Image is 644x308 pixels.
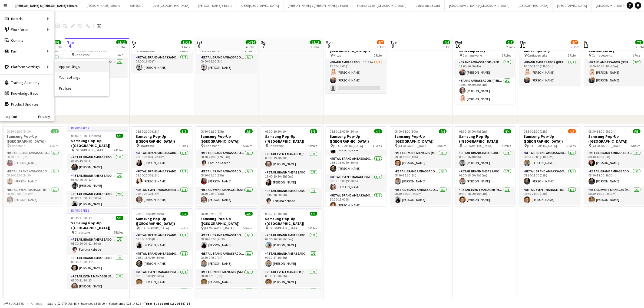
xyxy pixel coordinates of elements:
[265,129,289,133] span: 09:30-19:30 (10h)
[196,232,257,251] app-card-role: RETAIL Brand Ambassador ([DATE])1/108:30-16:00 (7h30m)[PERSON_NAME]
[132,232,192,251] app-card-role: RETAIL Brand Ambassador (Mon - Fri)1/108:30-16:30 (8h)[PERSON_NAME]
[592,53,612,57] span: Carriageworks
[245,129,253,133] span: 5/5
[140,144,155,148] span: Chadstone
[67,221,128,230] h3: Samsung Pop-Up ([GEOGRAPHIC_DATA])
[67,126,128,130] div: In progress
[455,78,516,104] app-card-role: Brand Ambassador ([PERSON_NAME])2/212:00-20:30 (8h30m)[PERSON_NAME][PERSON_NAME]
[455,126,516,206] app-job-card: 08:30-18:00 (9h30m)4/4Samsung Pop-Up ([GEOGRAPHIC_DATA]) [GEOGRAPHIC_DATA]4 RolesRETAIL Brand Amb...
[592,0,630,11] button: [GEOGRAPHIC_DATA]
[196,287,257,306] app-card-role: RETAIL Brand Ambassador ([DATE])1/1
[0,13,54,24] div: Boards
[117,45,127,49] div: 3 Jobs
[520,40,526,45] span: Thu
[67,191,128,217] app-card-role: RETAIL Brand Ambassador (Mon - Fri)2/208:00-21:30 (13h30m)[PERSON_NAME]
[455,35,516,104] app-job-card: 12:00-20:30 (8h30m)3/3Polestar @ Sydney Contemporary Carriageworks2 RolesBrand Ambassador ([PERSO...
[243,226,253,230] span: 5 Roles
[283,0,352,11] button: [PERSON_NAME] & [PERSON_NAME]'s Board
[310,212,317,216] span: 5/5
[261,134,322,144] h3: Samsung Pop-Up ([GEOGRAPHIC_DATA])
[520,168,580,187] app-card-role: RETAIL Brand Ambassador (Mon - Fri)1/108:30-21:30 (13h)[PERSON_NAME]
[2,150,63,168] app-card-role: RETAIL Brand Ambassador (Mon - Fri)1/108:30-16:30 (8h)[PERSON_NAME]
[592,144,622,148] span: [GEOGRAPHIC_DATA]
[11,0,82,11] button: [PERSON_NAME] & [PERSON_NAME]'s Board
[67,237,128,255] app-card-role: RETAIL Brand Ambassador (Mon - Fri)1/108:30-20:00 (11h30m)Fortuna Kebede
[463,53,483,57] span: Carriageworks
[326,174,386,192] app-card-role: RETAIL Event Manager (Mon - Fri)1/108:30-18:00 (9h30m)[PERSON_NAME]
[2,168,63,187] app-card-role: RETAIL Brand Ambassador (Mon - Fri)1/108:30-18:00 (9h30m)[PERSON_NAME]
[75,230,90,234] span: Chadstone
[520,134,580,144] h3: Samsung Pop-Up ([GEOGRAPHIC_DATA])
[0,24,54,35] div: Workforce
[196,54,257,73] app-card-role: RETAIL Brand Ambassador ([DATE])1/109:00-16:00 (7h)[PERSON_NAME]
[116,134,123,138] span: 5/5
[75,148,105,152] span: [GEOGRAPHIC_DATA]
[308,226,317,230] span: 5 Roles
[204,226,234,230] span: [GEOGRAPHIC_DATA]
[389,43,397,49] span: 9
[132,40,136,45] span: Fri
[520,150,580,168] app-card-role: RETAIL Brand Ambassador (Mon - Fri)1/108:30-20:00 (11h30m)[PERSON_NAME]
[261,287,322,306] app-card-role: RETAIL Brand Ambassador ([DATE])1/1
[398,144,428,148] span: [GEOGRAPHIC_DATA]
[132,208,192,289] app-job-card: 08:30-18:00 (9h30m)5/5Samsung Pop-Up ([GEOGRAPHIC_DATA]) [GEOGRAPHIC_DATA]5 RolesRETAIL Brand Amb...
[3,301,25,307] button: Budgeted
[459,129,487,133] span: 08:30-18:00 (9h30m)
[455,134,516,144] h3: Samsung Pop-Up ([GEOGRAPHIC_DATA])
[132,216,192,226] h3: Samsung Pop-Up ([GEOGRAPHIC_DATA])
[326,40,333,45] span: Mon
[330,129,358,133] span: 08:30-18:00 (9h30m)
[326,192,386,211] app-card-role: RETAIL Brand Ambassador (Mon - Fri)1/110:00-18:00 (8h)[PERSON_NAME]
[352,0,411,11] button: Share A Coke - [GEOGRAPHIC_DATA]
[136,129,160,133] span: 08:30-21:30 (13h)
[502,53,511,57] span: 2 Roles
[204,144,219,148] span: Chadstone
[0,61,54,72] div: Platform Settings
[2,134,63,144] h3: Samsung Pop-Up ([GEOGRAPHIC_DATA])
[553,0,592,11] button: [GEOGRAPHIC_DATA]
[2,126,63,206] div: 08:30-18:00 (9h30m)4/4Samsung Pop-Up ([GEOGRAPHIC_DATA]) Chadstone4 RolesRETAIL Brand Ambassador ...
[55,83,109,94] a: Profiles
[437,144,447,148] span: 4 Roles
[67,208,128,289] app-job-card: In progress08:30-21:30 (13h)5/5Samsung Pop-Up ([GEOGRAPHIC_DATA]) Chadstone5 RolesRETAIL Brand Am...
[67,40,74,45] span: Thu
[71,216,95,220] span: 08:30-21:30 (13h)
[201,129,224,133] span: 08:30-21:30 (13h)
[2,187,63,205] app-card-role: RETAIL Event Manager (Mon - Fri)1/108:30-18:00 (9h30m)[PERSON_NAME]
[246,40,256,44] span: 14/14
[633,129,640,133] span: 5/5
[633,53,640,57] span: 1 Role
[67,208,128,213] div: In progress
[527,53,547,57] span: Carriageworks
[514,0,553,11] button: [GEOGRAPHIC_DATA]
[196,269,257,287] app-card-role: RETAIL Event Manager (Sat)1/108:30-17:30 (9h)[PERSON_NAME]
[325,43,333,49] span: 8
[67,273,128,292] app-card-role: RETAIL Event Manager (Mon - Fri)1/108:30-21:30 (13h)[PERSON_NAME]
[132,287,192,306] app-card-role: RETAIL Brand Ambassador (Mon - Fri)1/1
[196,251,257,269] app-card-role: RETAIL Brand Ambassador ([DATE])1/108:30-17:30 (9h)[PERSON_NAME]
[196,35,257,73] app-job-card: 09:00-16:00 (7h)1/1Polestar Chadstone Chadstone1 RoleRETAIL Brand Ambassador ([DATE])1/109:00-16:...
[571,40,578,44] span: 6/7
[308,144,317,148] span: 5 Roles
[636,45,644,49] div: 2 Jobs
[455,59,516,78] app-card-role: Brand Ambassador ([PERSON_NAME])1/112:00-16:00 (4h)[PERSON_NAME]
[326,156,386,174] app-card-role: RETAIL Brand Ambassador (Mon - Fri)1/108:30-18:00 (9h30m)[PERSON_NAME]
[38,114,54,119] a: Privacy
[377,40,384,44] span: 6/7
[455,205,516,224] app-card-role: RETAIL Brand Ambassador (Mon - Fri)1/1
[261,232,322,251] app-card-role: RETAIL Brand Ambassador ([DATE])1/109:30-16:00 (6h30m)[PERSON_NAME]
[179,226,188,230] span: 5 Roles
[260,43,267,49] span: 7
[196,134,257,144] h3: Samsung Pop-Up ([GEOGRAPHIC_DATA])
[9,302,24,306] span: Budgeted
[635,40,643,44] span: 7/7
[520,35,580,86] app-job-card: 10:00-21:30 (11h30m)2/2Polestar @ Sydney Contemporary Carriageworks1 RoleBrand Ambassador ([PERSO...
[261,251,322,269] app-card-role: RETAIL Brand Ambassador ([DATE])1/109:30-17:30 (8h)[PERSON_NAME]
[116,40,127,44] span: 11/11
[524,129,547,133] span: 08:30-21:30 (13h)
[373,144,382,148] span: 4 Roles
[131,43,136,49] span: 5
